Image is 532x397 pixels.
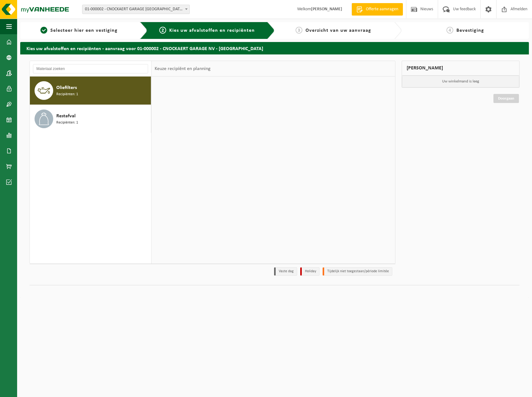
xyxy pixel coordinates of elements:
[40,27,47,34] span: 1
[56,91,78,97] span: Recipiënten: 1
[152,61,214,77] div: Keuze recipiënt en planning
[23,27,135,34] a: 1Selecteer hier een vestiging
[402,76,519,87] p: Uw winkelmand is leeg
[306,28,371,33] span: Overzicht van uw aanvraag
[296,27,302,34] span: 3
[56,84,77,91] span: Oliefilters
[311,7,342,12] strong: [PERSON_NAME]
[493,94,519,103] a: Doorgaan
[82,5,189,14] span: 01-000002 - CNOCKAERT GARAGE NV - OUDENAARDE
[82,5,190,14] span: 01-000002 - CNOCKAERT GARAGE NV - OUDENAARDE
[364,6,400,12] span: Offerte aanvragen
[446,27,453,34] span: 4
[274,267,297,276] li: Vaste dag
[30,77,151,105] button: Oliefilters Recipiënten: 1
[159,27,166,34] span: 2
[56,120,78,126] span: Recipiënten: 1
[56,112,76,120] span: Restafval
[20,42,529,54] h2: Kies uw afvalstoffen en recipiënten - aanvraag voor 01-000002 - CNOCKAERT GARAGE NV - [GEOGRAPHIC...
[456,28,484,33] span: Bevestiging
[33,64,148,73] input: Materiaal zoeken
[30,105,151,133] button: Restafval Recipiënten: 1
[352,3,403,16] a: Offerte aanvragen
[402,61,520,76] div: [PERSON_NAME]
[169,28,255,33] span: Kies uw afvalstoffen en recipiënten
[323,267,392,276] li: Tijdelijk niet toegestaan/période limitée
[50,28,118,33] span: Selecteer hier een vestiging
[300,267,320,276] li: Holiday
